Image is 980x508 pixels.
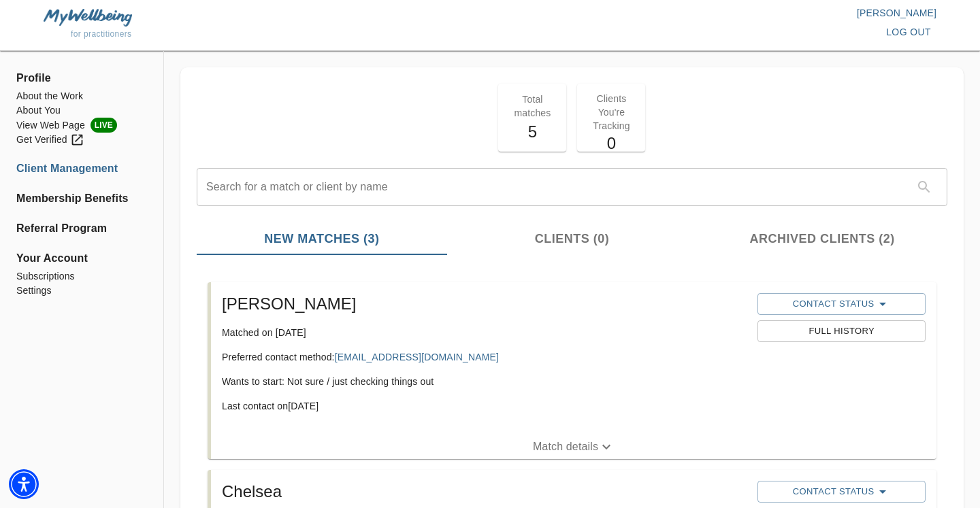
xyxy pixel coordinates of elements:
[16,220,147,237] a: Referral Program
[91,118,117,133] span: LIVE
[222,399,747,413] p: Last contact on [DATE]
[705,230,939,248] span: Archived Clients (2)
[222,481,747,503] h5: Chelsea
[585,92,637,133] p: Clients You're Tracking
[886,24,931,41] span: log out
[585,133,637,154] h5: 0
[16,70,147,86] span: Profile
[222,326,747,339] p: Matched on [DATE]
[16,89,147,103] a: About the Work
[222,375,747,388] p: Wants to start: Not sure / just checking things out
[16,103,147,118] a: About You
[222,293,747,315] h5: [PERSON_NAME]
[205,230,439,248] span: New Matches (3)
[16,160,147,177] a: Client Management
[9,469,39,499] div: Accessibility Menu
[764,484,918,500] span: Contact Status
[455,230,689,248] span: Clients (0)
[16,133,84,147] div: Get Verified
[764,324,918,339] span: Full History
[490,6,936,20] p: [PERSON_NAME]
[764,296,918,312] span: Contact Status
[335,352,499,362] a: [EMAIL_ADDRESS][DOMAIN_NAME]
[211,435,936,459] button: Match details
[757,481,925,503] button: Contact Status
[533,439,598,455] p: Match details
[44,9,132,26] img: MyWellbeing
[881,20,936,45] button: log out
[16,190,147,207] a: Membership Benefits
[16,118,147,133] a: View Web PageLIVE
[16,269,147,284] a: Subscriptions
[16,250,147,267] span: Your Account
[16,284,147,298] a: Settings
[16,118,147,133] li: View Web Page
[71,29,132,39] span: for practitioners
[16,133,147,147] a: Get Verified
[506,121,558,143] h5: 5
[222,350,747,364] p: Preferred contact method:
[757,293,925,315] button: Contact Status
[757,320,925,342] button: Full History
[506,92,558,120] p: Total matches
